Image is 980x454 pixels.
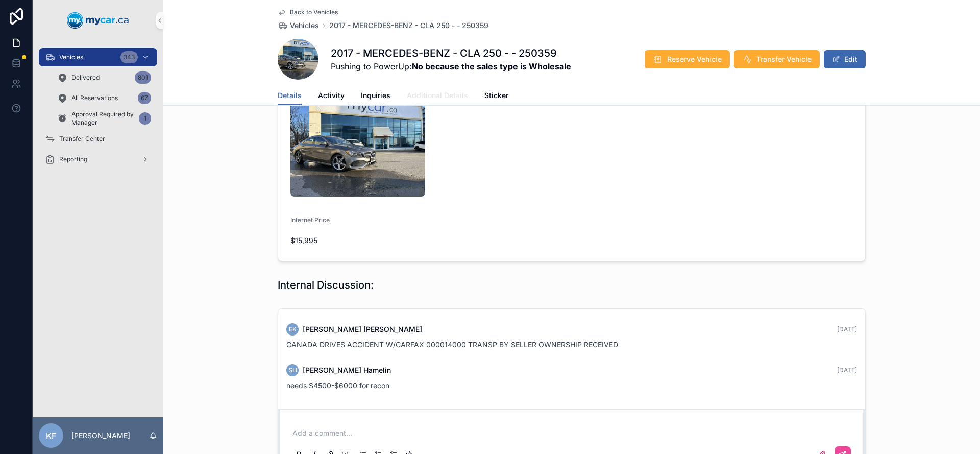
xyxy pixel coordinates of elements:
span: Approval Required by Manager [71,110,135,127]
p: [PERSON_NAME] [71,431,130,441]
span: All Reservations [71,94,118,102]
strong: No because the sales type is Wholesale [412,61,571,71]
span: Back to Vehicles [290,8,338,16]
span: Inquiries [361,90,390,101]
span: Pushing to PowerUp: [331,60,571,73]
a: Details [278,86,302,106]
span: EK [289,325,297,333]
span: [PERSON_NAME] [PERSON_NAME] [303,324,422,334]
span: Activity [318,90,345,101]
span: Details [278,90,302,101]
span: Additional Details [407,90,468,101]
span: [DATE] [837,325,857,333]
span: CANADA DRIVES ACCIDENT W/CARFAX 000014000 TRANSP BY SELLER OWNERSHIP RECEIVED [286,340,618,349]
a: Reporting [39,150,157,169]
h1: 2017 - MERCEDES-BENZ - CLA 250 - - 250359 [331,46,571,60]
a: Approval Required by Manager1 [51,109,157,128]
span: SH [288,366,297,374]
img: App logo [67,12,129,29]
a: Vehicles343 [39,48,157,66]
button: Edit [824,50,866,68]
span: Sticker [484,90,508,101]
span: Reporting [59,155,87,163]
a: Inquiries [361,86,390,107]
a: Sticker [484,86,508,107]
span: [DATE] [837,366,857,374]
span: Vehicles [290,20,319,31]
a: Activity [318,86,345,107]
button: Transfer Vehicle [734,50,820,68]
span: KF [46,429,56,442]
span: Delivered [71,74,100,82]
span: needs $4500-$6000 for recon [286,381,389,390]
a: Back to Vehicles [278,8,338,16]
span: Internet Price [290,216,330,224]
div: 67 [138,92,151,104]
a: Transfer Center [39,130,157,148]
a: 2017 - MERCEDES-BENZ - CLA 250 - - 250359 [329,20,488,31]
div: scrollable content [33,41,163,182]
img: uc [290,95,425,197]
span: [PERSON_NAME] Hamelin [303,365,391,375]
a: Additional Details [407,86,468,107]
a: Vehicles [278,20,319,31]
span: Reserve Vehicle [667,54,722,64]
span: $15,995 [290,235,425,246]
a: Delivered801 [51,68,157,87]
span: Vehicles [59,53,83,61]
div: 343 [120,51,138,63]
a: All Reservations67 [51,89,157,107]
h1: Internal Discussion: [278,278,374,292]
span: Transfer Center [59,135,105,143]
span: Transfer Vehicle [756,54,812,64]
button: Reserve Vehicle [645,50,730,68]
div: 1 [139,112,151,125]
div: 801 [135,71,151,84]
